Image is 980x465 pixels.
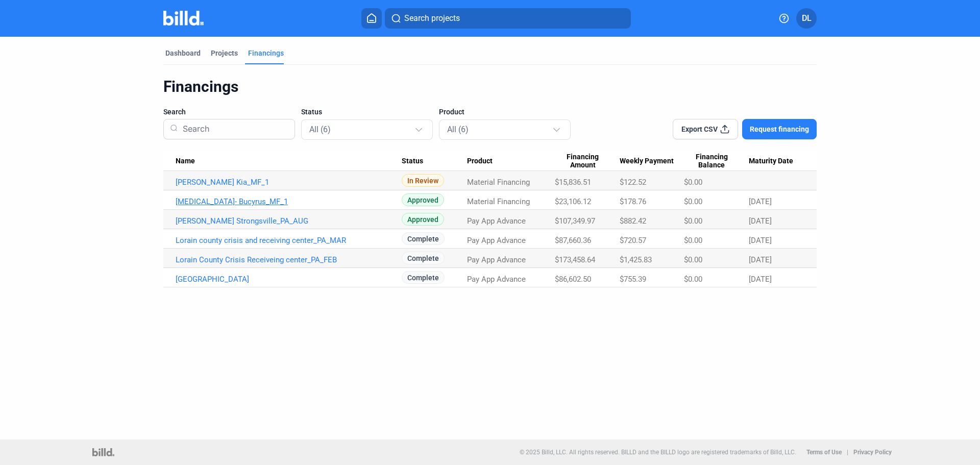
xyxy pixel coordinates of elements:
span: $0.00 [684,197,702,206]
span: $15,836.51 [555,178,591,187]
div: Financings [248,48,284,58]
a: [PERSON_NAME] Kia_MF_1 [176,178,402,187]
span: Complete [402,232,445,245]
span: Pay App Advance [467,255,526,264]
span: [DATE] [749,236,772,245]
span: $1,425.83 [620,255,652,264]
span: $755.39 [620,275,646,284]
div: Name [176,157,402,166]
b: Privacy Policy [853,449,892,456]
mat-select-trigger: All (6) [309,125,331,134]
span: Approved [402,193,444,206]
span: In Review [402,174,444,187]
span: Status [402,157,423,166]
span: Material Financing [467,178,530,187]
span: $107,349.97 [555,216,595,226]
span: [DATE] [749,216,772,226]
div: Dashboard [165,48,201,58]
div: Financings [163,77,817,96]
img: logo [92,448,114,456]
span: DL [802,12,812,25]
span: $0.00 [684,275,702,284]
span: [DATE] [749,275,772,284]
img: Billd Company Logo [163,11,204,26]
span: $0.00 [684,178,702,187]
span: [DATE] [749,255,772,264]
span: Pay App Advance [467,216,526,226]
span: $0.00 [684,255,702,264]
p: | [847,449,848,456]
span: Material Financing [467,197,530,206]
mat-select-trigger: All (6) [447,125,469,134]
span: Approved [402,213,444,226]
span: $87,660.36 [555,236,591,245]
div: Product [467,157,555,166]
span: Name [176,157,195,166]
span: $86,602.50 [555,275,591,284]
span: Weekly Payment [620,157,674,166]
button: Search projects [385,8,631,29]
span: Maturity Date [749,157,793,166]
button: Request financing [742,119,817,139]
p: © 2025 Billd, LLC. All rights reserved. BILLD and the BILLD logo are registered trademarks of Bil... [520,449,796,456]
span: $0.00 [684,216,702,226]
span: Request financing [750,124,809,134]
button: Export CSV [673,119,738,139]
div: Weekly Payment [620,157,683,166]
div: Maturity Date [749,157,804,166]
span: $882.42 [620,216,646,226]
span: Pay App Advance [467,275,526,284]
a: Lorain county crisis and receiving center_PA_MAR [176,236,402,245]
span: [DATE] [749,197,772,206]
span: Search projects [404,12,460,25]
span: Export CSV [681,124,718,134]
span: $0.00 [684,236,702,245]
div: Status [402,157,468,166]
span: $122.52 [620,178,646,187]
span: $720.57 [620,236,646,245]
span: Financing Amount [555,153,610,170]
span: Pay App Advance [467,236,526,245]
a: Lorain County Crisis Receiveing center_PA_FEB [176,255,402,264]
span: Product [439,107,464,117]
a: [GEOGRAPHIC_DATA] [176,275,402,284]
span: Product [467,157,493,166]
span: $178.76 [620,197,646,206]
div: Projects [211,48,238,58]
button: DL [796,8,817,29]
a: [PERSON_NAME] Strongsville_PA_AUG [176,216,402,226]
span: Complete [402,271,445,284]
input: Search [179,116,288,142]
span: $173,458.64 [555,255,595,264]
a: [MEDICAL_DATA]- Bucyrus_MF_1 [176,197,402,206]
span: $23,106.12 [555,197,591,206]
span: Complete [402,252,445,264]
div: Financing Amount [555,153,620,170]
b: Terms of Use [806,449,842,456]
span: Financing Balance [684,153,740,170]
span: Status [301,107,322,117]
div: Financing Balance [684,153,749,170]
span: Search [163,107,186,117]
